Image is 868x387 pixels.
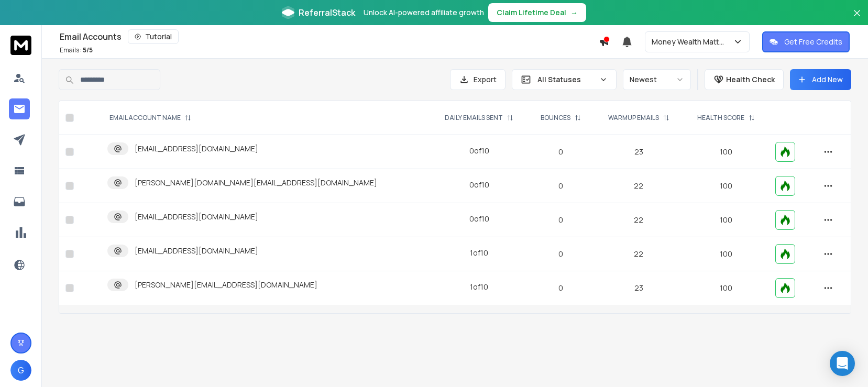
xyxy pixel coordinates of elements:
p: HEALTH SCORE [697,114,744,122]
td: 23 [594,271,684,305]
p: [PERSON_NAME][DOMAIN_NAME][EMAIL_ADDRESS][DOMAIN_NAME] [135,178,377,188]
p: 0 [534,147,587,157]
button: Close banner [850,6,864,31]
button: Add New [790,69,851,90]
div: 1 of 10 [470,282,488,292]
td: 100 [684,169,769,203]
p: Health Check [726,74,775,85]
div: Open Intercom Messenger [830,351,855,376]
td: 22 [594,203,684,237]
td: 100 [684,203,769,237]
p: Money Wealth Matters [652,37,733,47]
p: [EMAIL_ADDRESS][DOMAIN_NAME] [135,212,258,222]
p: Unlock AI-powered affiliate growth [364,7,484,18]
button: Newest [623,69,691,90]
td: 100 [684,237,769,271]
td: 23 [594,135,684,169]
p: All Statuses [537,74,595,85]
button: Health Check [705,69,784,90]
td: 100 [684,271,769,305]
span: ReferralStack [299,6,355,19]
div: Email Accounts [60,29,599,44]
p: 0 [534,249,587,259]
p: DAILY EMAILS SENT [445,114,503,122]
p: [EMAIL_ADDRESS][DOMAIN_NAME] [135,246,258,256]
td: 100 [684,135,769,169]
div: EMAIL ACCOUNT NAME [109,114,191,122]
p: Get Free Credits [784,37,842,47]
div: 0 of 10 [469,146,489,156]
button: Export [450,69,506,90]
span: 5 / 5 [83,46,93,54]
button: Get Free Credits [762,31,850,52]
div: 0 of 10 [469,214,489,224]
button: Tutorial [128,29,179,44]
p: 0 [534,215,587,225]
span: → [570,7,578,18]
button: G [10,360,31,381]
td: 22 [594,237,684,271]
p: [EMAIL_ADDRESS][DOMAIN_NAME] [135,143,258,154]
p: 0 [534,283,587,293]
div: 0 of 10 [469,180,489,190]
p: [PERSON_NAME][EMAIL_ADDRESS][DOMAIN_NAME] [135,280,317,290]
td: 22 [594,169,684,203]
p: WARMUP EMAILS [608,114,659,122]
p: Emails : [60,46,93,54]
p: 0 [534,181,587,191]
button: Claim Lifetime Deal→ [488,3,586,22]
p: BOUNCES [541,114,570,122]
div: 1 of 10 [470,248,488,258]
